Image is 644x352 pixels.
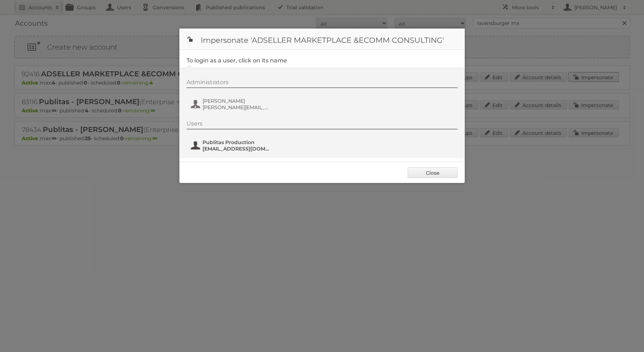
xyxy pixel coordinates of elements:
[186,57,287,64] legend: To login as a user, click on its name
[203,98,272,104] span: [PERSON_NAME]
[179,29,465,50] h1: Impersonate 'ADSELLER MARKETPLACE &ECOMM CONSULTING'
[408,167,458,178] a: Close
[203,104,272,111] span: [PERSON_NAME][EMAIL_ADDRESS][PERSON_NAME][DOMAIN_NAME]
[190,138,274,153] button: Publitas Production [EMAIL_ADDRESS][DOMAIN_NAME]
[203,146,272,152] span: [EMAIL_ADDRESS][DOMAIN_NAME]
[203,139,272,146] span: Publitas Production
[190,97,274,111] button: [PERSON_NAME] [PERSON_NAME][EMAIL_ADDRESS][PERSON_NAME][DOMAIN_NAME]
[186,120,458,129] div: Users
[186,79,458,88] div: Administrators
